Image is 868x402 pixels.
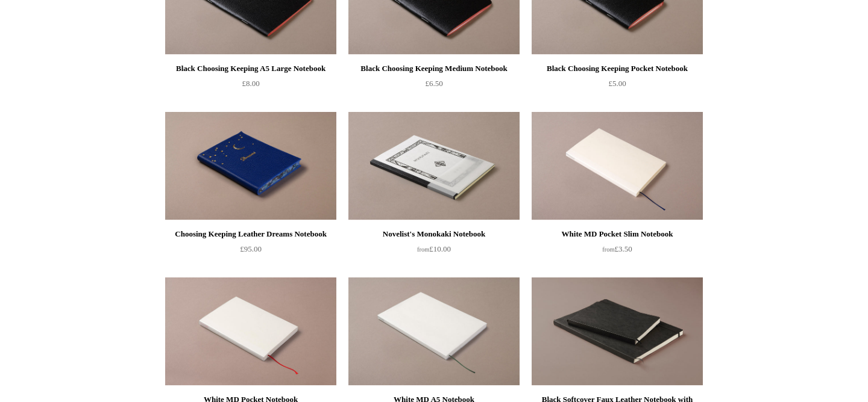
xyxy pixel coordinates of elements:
[242,79,259,88] span: £8.00
[535,61,700,76] div: Black Choosing Keeping Pocket Notebook
[165,61,336,111] a: Black Choosing Keeping A5 Large Notebook £8.00
[602,246,614,253] span: from
[348,277,520,386] img: White MD A5 Notebook
[168,227,333,241] div: Choosing Keeping Leather Dreams Notebook
[165,112,336,220] img: Choosing Keeping Leather Dreams Notebook
[348,277,520,386] a: White MD A5 Notebook White MD A5 Notebook
[417,246,429,253] span: from
[165,277,336,386] img: White MD Pocket Notebook
[602,244,632,253] span: £3.50
[608,79,626,88] span: £5.00
[535,227,700,241] div: White MD Pocket Slim Notebook
[351,61,517,76] div: Black Choosing Keeping Medium Notebook
[532,277,703,386] a: Black Softcover Faux Leather Notebook with elastic Black Softcover Faux Leather Notebook with ela...
[168,61,333,76] div: Black Choosing Keeping A5 Large Notebook
[532,112,703,220] a: White MD Pocket Slim Notebook White MD Pocket Slim Notebook
[532,112,703,220] img: White MD Pocket Slim Notebook
[165,112,336,220] a: Choosing Keeping Leather Dreams Notebook Choosing Keeping Leather Dreams Notebook
[165,277,336,386] a: White MD Pocket Notebook White MD Pocket Notebook
[417,244,451,253] span: £10.00
[348,112,520,220] a: Novelist's Monokaki Notebook Novelist's Monokaki Notebook
[165,227,336,276] a: Choosing Keeping Leather Dreams Notebook £95.00
[425,79,442,88] span: £6.50
[240,244,262,253] span: £95.00
[532,227,703,276] a: White MD Pocket Slim Notebook from£3.50
[351,227,517,241] div: Novelist's Monokaki Notebook
[532,277,703,386] img: Black Softcover Faux Leather Notebook with elastic
[348,61,520,111] a: Black Choosing Keeping Medium Notebook £6.50
[532,61,703,111] a: Black Choosing Keeping Pocket Notebook £5.00
[348,112,520,220] img: Novelist's Monokaki Notebook
[348,227,520,276] a: Novelist's Monokaki Notebook from£10.00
